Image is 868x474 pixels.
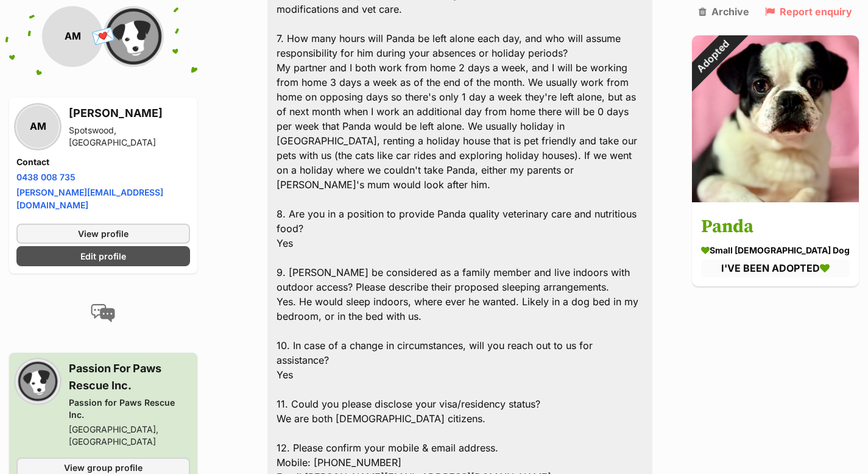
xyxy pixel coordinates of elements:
[103,6,164,67] img: Passion for Paws Rescue Inc. profile pic
[16,187,163,210] a: [PERSON_NAME][EMAIL_ADDRESS][DOMAIN_NAME]
[90,24,117,50] span: 💌
[701,244,850,257] div: small [DEMOGRAPHIC_DATA] Dog
[16,156,190,168] h4: Contact
[692,35,859,202] img: Panda
[69,124,190,149] div: Spotswood, [GEOGRAPHIC_DATA]
[64,461,143,474] span: View group profile
[701,214,850,241] h3: Panda
[676,19,750,93] div: Adopted
[69,423,190,448] div: [GEOGRAPHIC_DATA], [GEOGRAPHIC_DATA]
[699,6,749,17] a: Archive
[16,105,59,148] div: AM
[69,360,190,394] h3: Passion For Paws Rescue Inc.
[78,227,129,240] span: View profile
[16,224,190,244] a: View profile
[42,6,103,67] div: AM
[692,193,859,205] a: Adopted
[701,260,850,277] div: I'VE BEEN ADOPTED
[16,246,190,266] a: Edit profile
[16,360,59,403] img: Passion for Paws Rescue Inc. profile pic
[80,250,126,263] span: Edit profile
[69,397,190,421] div: Passion for Paws Rescue Inc.
[91,304,115,322] img: conversation-icon-4a6f8262b818ee0b60e3300018af0b2d0b884aa5de6e9bcb8d3d4eeb1a70a7c4.svg
[16,172,76,182] a: 0438 008 735
[692,205,859,286] a: Panda small [DEMOGRAPHIC_DATA] Dog I'VE BEEN ADOPTED
[69,105,190,122] h3: [PERSON_NAME]
[765,6,852,17] a: Report enquiry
